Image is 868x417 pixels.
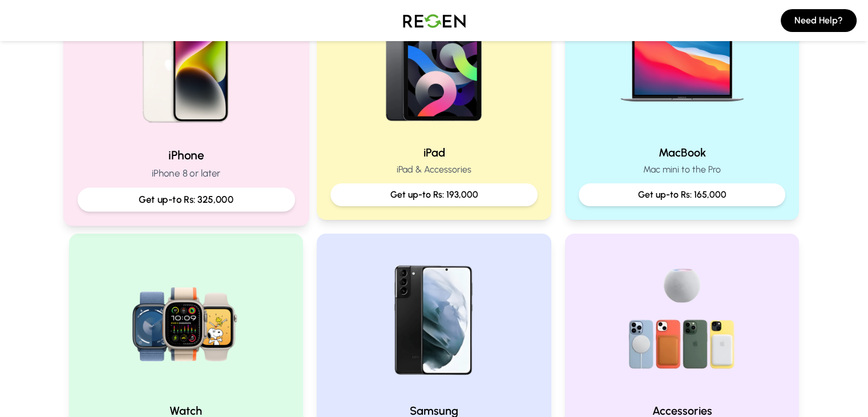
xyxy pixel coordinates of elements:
[77,166,294,181] p: iPhone 8 or later
[588,188,777,202] p: Get up-to Rs: 165,000
[77,147,294,163] h2: iPhone
[87,193,285,207] p: Get up-to Rs: 325,000
[609,247,755,394] img: Accessories
[330,145,538,161] h2: iPad
[340,188,528,202] p: Get up-to Rs: 193,000
[113,247,259,394] img: Watch
[781,9,857,32] button: Need Help?
[361,247,507,394] img: Samsung
[394,5,474,37] img: Logo
[330,163,538,177] p: iPad & Accessories
[579,145,786,161] h2: MacBook
[579,163,786,177] p: Mac mini to the Pro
